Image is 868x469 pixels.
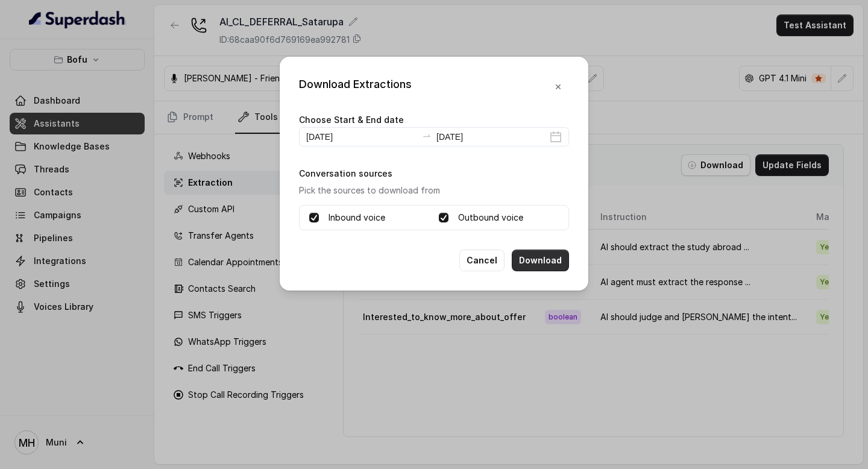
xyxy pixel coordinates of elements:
label: Choose Start & End date [299,115,404,125]
button: Download [512,250,569,271]
input: End date [436,130,547,143]
span: swap-right [422,131,432,140]
p: Pick the sources to download from [299,183,569,198]
label: Outbound voice [458,210,523,225]
label: Inbound voice [329,210,385,225]
div: Download Extractions [299,76,412,98]
span: to [422,131,432,140]
input: Start date [306,130,417,143]
label: Conversation sources [299,168,392,178]
button: Cancel [459,250,505,271]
